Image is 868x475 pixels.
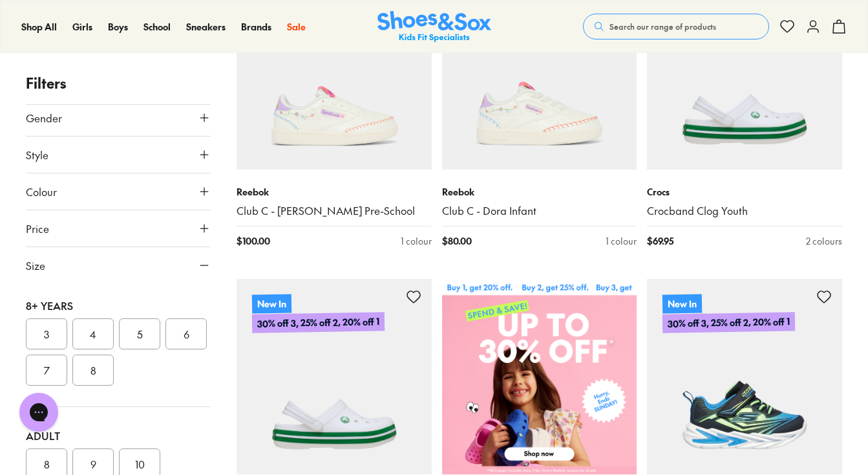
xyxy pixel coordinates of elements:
p: Filters [26,72,211,94]
button: Style [26,137,211,173]
span: Colour [26,184,57,199]
button: Price [26,210,211,247]
span: Size [26,258,45,273]
iframe: Gorgias live chat messenger [13,388,65,436]
span: $ 100.00 [237,234,270,248]
span: Shop All [21,20,57,33]
a: Brands [241,20,271,34]
a: Sale [287,20,306,34]
a: Club C - [PERSON_NAME] Pre-School [237,204,432,218]
span: $ 69.95 [647,234,673,248]
p: 30% off 3, 25% off 2, 20% off 1 [662,313,795,334]
span: School [143,20,171,33]
span: $ 80.00 [442,234,472,248]
div: 2 colours [806,234,842,248]
a: Boys [108,20,128,34]
div: Adult [26,428,211,443]
a: New In30% off 3, 25% off 2, 20% off 1 [647,279,842,474]
button: Search our range of products [583,14,769,39]
p: New In [662,294,702,314]
p: Crocs [647,185,842,199]
div: 1 colour [606,234,637,248]
button: 7 [26,355,67,386]
a: New In30% off 3, 25% off 2, 20% off 1 [237,279,432,474]
a: School [143,20,171,34]
img: SNS_Logo_Responsive.svg [377,11,491,43]
div: 1 colour [401,234,432,248]
button: 4 [72,318,114,349]
span: Style [26,147,48,162]
button: Gender [26,100,211,136]
span: Sneakers [186,20,226,33]
span: Gender [26,110,62,126]
img: SNS_WEBASSETS_CategoryWidget_2560x2560_d4358fa4-32b4-4c90-932d-b6c75ae0f3ec.png [442,279,637,474]
button: 5 [119,318,160,349]
span: Brands [241,20,271,33]
span: Search our range of products [609,21,716,32]
a: Club C - Dora Infant [442,204,637,218]
p: Reebok [442,185,637,199]
a: Shoes & Sox [377,11,491,43]
span: Price [26,221,49,236]
div: 8+ Years [26,298,211,313]
a: Crocband Clog Youth [647,204,842,218]
a: Girls [72,20,92,34]
button: 6 [165,318,207,349]
button: 8 [72,355,114,386]
span: Boys [108,20,128,33]
button: 3 [26,318,67,349]
a: Sneakers [186,20,226,34]
span: Girls [72,20,92,33]
p: New In [252,294,291,314]
button: Colour [26,173,211,210]
p: Reebok [237,185,432,199]
a: Shop All [21,20,57,34]
span: Sale [287,20,306,33]
button: Size [26,247,211,283]
p: 30% off 3, 25% off 2, 20% off 1 [252,313,385,334]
